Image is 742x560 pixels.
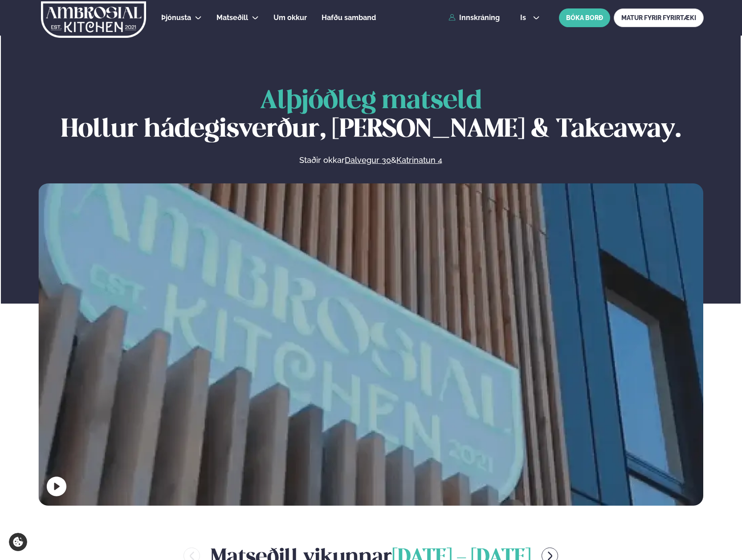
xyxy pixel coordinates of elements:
a: Cookie settings [9,533,27,551]
button: BÓKA BORÐ [559,8,610,27]
p: Staðir okkar & [203,155,539,166]
a: Katrinatun 4 [396,155,442,166]
span: Hafðu samband [322,13,376,22]
button: is [513,14,546,21]
a: Matseðill [216,12,248,23]
a: MATUR FYRIR FYRIRTÆKI [614,8,704,27]
a: Um okkur [273,12,307,23]
span: is [520,14,529,21]
img: logo [41,1,147,38]
a: Hafðu samband [322,12,376,23]
a: Innskráning [448,14,500,22]
a: Dalvegur 30 [345,155,391,166]
span: Matseðill [216,13,248,22]
span: Um okkur [273,13,307,22]
span: Þjónusta [161,13,191,22]
a: Þjónusta [161,12,191,23]
h1: Hollur hádegisverður, [PERSON_NAME] & Takeaway. [38,87,703,144]
span: Alþjóðleg matseld [260,89,482,114]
